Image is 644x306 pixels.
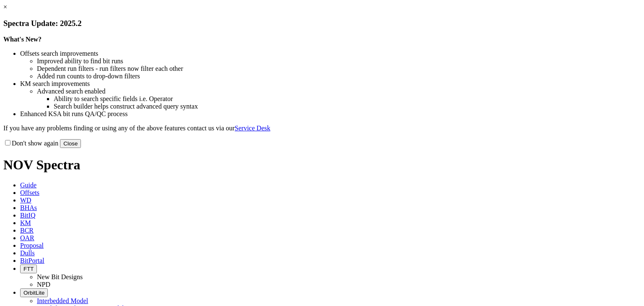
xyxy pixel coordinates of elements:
[20,182,36,189] span: Guide
[20,204,37,211] span: BHAs
[37,65,641,73] li: Dependent run filters - run filters now filter each other
[54,103,641,110] li: Search builder helps construct advanced query syntax
[37,273,83,280] a: New Bit Designs
[37,281,50,288] a: NPD
[23,290,44,296] span: OrbitLite
[54,95,641,103] li: Ability to search specific fields i.e. Operator
[37,297,88,304] a: Interbedded Model
[3,124,641,132] p: If you have any problems finding or using any of the above features contact us via our
[20,227,34,234] span: BCR
[20,110,641,118] li: Enhanced KSA bit runs QA/QC process
[20,257,44,264] span: BitPortal
[3,157,641,173] h1: NOV Spectra
[5,140,10,145] input: Don't show again
[60,139,81,148] button: Close
[20,234,34,241] span: OAR
[20,219,31,226] span: KM
[23,266,34,272] span: FTT
[235,124,270,132] a: Service Desk
[20,249,35,257] span: Dulls
[20,189,39,196] span: Offsets
[20,50,641,57] li: Offsets search improvements
[3,3,7,10] a: ×
[20,212,35,219] span: BitIQ
[37,57,641,65] li: Improved ability to find bit runs
[20,242,44,249] span: Proposal
[3,36,42,43] strong: What's New?
[3,19,641,28] h3: Spectra Update: 2025.2
[37,88,641,95] li: Advanced search enabled
[3,140,58,147] label: Don't show again
[20,197,31,204] span: WD
[20,80,641,88] li: KM search improvements
[37,73,641,80] li: Added run counts to drop-down filters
